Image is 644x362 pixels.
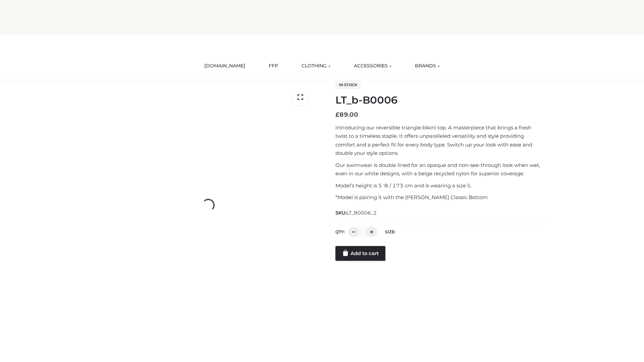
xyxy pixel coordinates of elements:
a: ACCESSORIES [349,59,396,73]
a: FFP [264,59,283,73]
h1: LT_b-B0006 [335,94,544,106]
label: Size: [385,229,395,234]
span: £ [335,111,339,118]
label: QTY: [335,229,345,234]
span: In stock [335,81,361,89]
p: *Model is pairing it with the [PERSON_NAME] Classic Bottom [335,193,544,202]
p: Model’s height is 5 ‘8 / 173 cm and is wearing a size S. [335,181,544,190]
span: LT_B0006_2 [346,210,377,216]
a: BRANDS [410,59,445,73]
bdi: 89.00 [335,111,358,118]
p: Introducing our reversible triangle bikini top. A masterpiece that brings a fresh twist to a time... [335,123,544,158]
a: CLOTHING [297,59,335,73]
p: Our swimwear is double lined for an opaque and non-see-through look when wet, even in our white d... [335,161,544,178]
a: Add to cart [335,246,385,261]
span: SKU: [335,209,377,217]
a: [DOMAIN_NAME] [199,59,250,73]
